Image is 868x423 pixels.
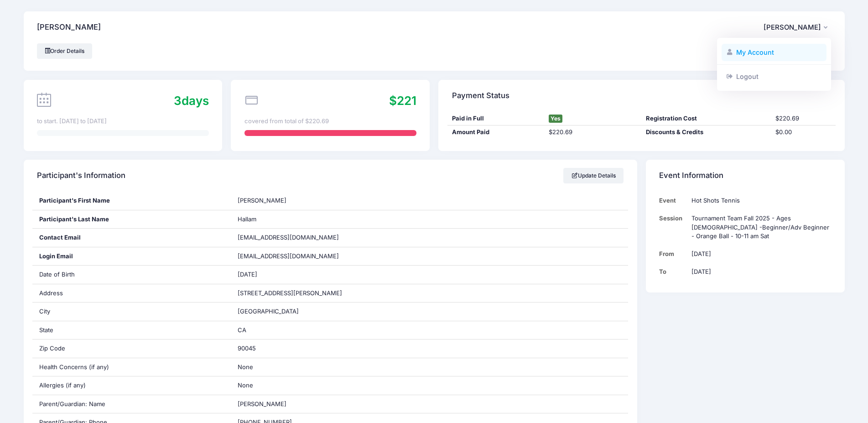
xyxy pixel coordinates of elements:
[32,395,231,413] div: Parent/Guardian: Name
[563,168,624,183] a: Update Details
[238,197,286,204] span: [PERSON_NAME]
[32,376,231,395] div: Allergies (if any)
[238,381,253,389] span: None
[659,209,687,245] td: Session
[659,192,687,209] td: Event
[687,209,831,245] td: Tournament Team Fall 2025 - Ages [DEMOGRAPHIC_DATA] -Beginner/Adv Beginner - Orange Ball - 10-11 ...
[32,247,231,266] div: Login Email
[32,284,231,303] div: Address
[641,128,771,137] div: Discounts & Credits
[238,234,339,241] span: [EMAIL_ADDRESS][DOMAIN_NAME]
[238,215,256,223] span: Hallam
[447,128,545,137] div: Amount Paid
[37,117,209,126] div: to start. [DATE] to [DATE]
[238,400,286,407] span: [PERSON_NAME]
[452,83,509,109] h4: Payment Status
[37,163,125,189] h4: Participant's Information
[32,339,231,358] div: Zip Code
[32,358,231,376] div: Health Concerns (if any)
[174,94,182,108] span: 3
[238,308,299,315] span: [GEOGRAPHIC_DATA]
[238,345,256,352] span: 90045
[238,271,257,278] span: [DATE]
[722,68,827,85] a: Logout
[771,128,836,137] div: $0.00
[244,117,416,126] div: covered from total of $220.69
[687,263,831,281] td: [DATE]
[764,23,821,31] span: [PERSON_NAME]
[687,245,831,263] td: [DATE]
[722,44,827,61] a: My Account
[238,252,352,261] span: [EMAIL_ADDRESS][DOMAIN_NAME]
[771,114,836,123] div: $220.69
[659,245,687,263] td: From
[32,229,231,247] div: Contact Email
[549,115,562,123] span: Yes
[238,363,253,371] span: None
[37,15,101,41] h4: [PERSON_NAME]
[545,128,642,137] div: $220.69
[764,17,832,38] button: [PERSON_NAME]
[687,192,831,209] td: Hot Shots Tennis
[659,263,687,281] td: To
[32,321,231,339] div: State
[32,192,231,210] div: Participant's First Name
[32,303,231,321] div: City
[641,114,771,123] div: Registration Cost
[447,114,545,123] div: Paid in Full
[32,266,231,284] div: Date of Birth
[238,326,246,334] span: CA
[174,92,209,110] div: days
[659,163,723,189] h4: Event Information
[238,289,342,297] span: [STREET_ADDRESS][PERSON_NAME]
[32,210,231,229] div: Participant's Last Name
[389,94,416,108] span: $221
[37,43,93,59] a: Order Details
